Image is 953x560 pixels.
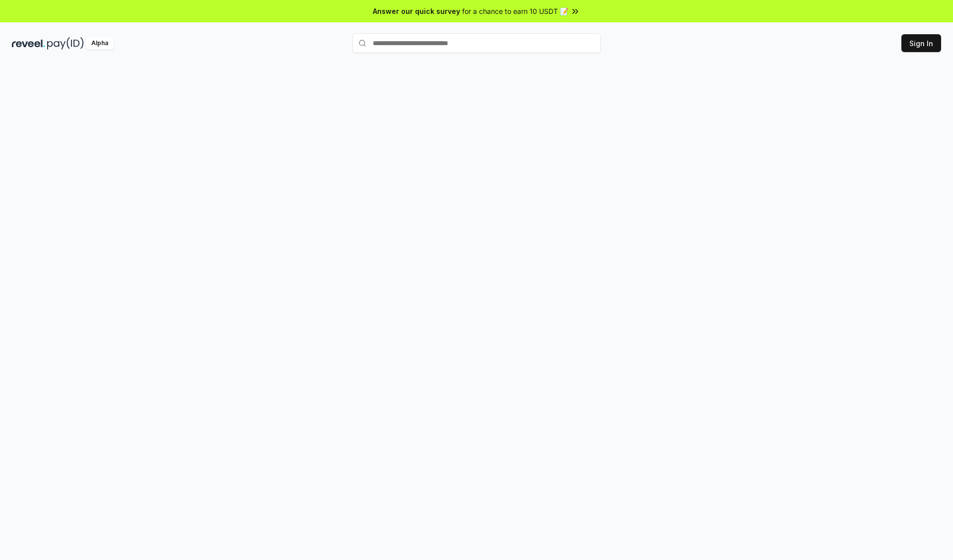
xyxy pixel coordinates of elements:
img: pay_id [47,37,84,50]
span: for a chance to earn 10 USDT 📝 [462,6,568,16]
div: Alpha [86,37,114,50]
img: reveel_dark [12,37,45,50]
button: Sign In [901,34,941,52]
span: Answer our quick survey [373,6,460,16]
